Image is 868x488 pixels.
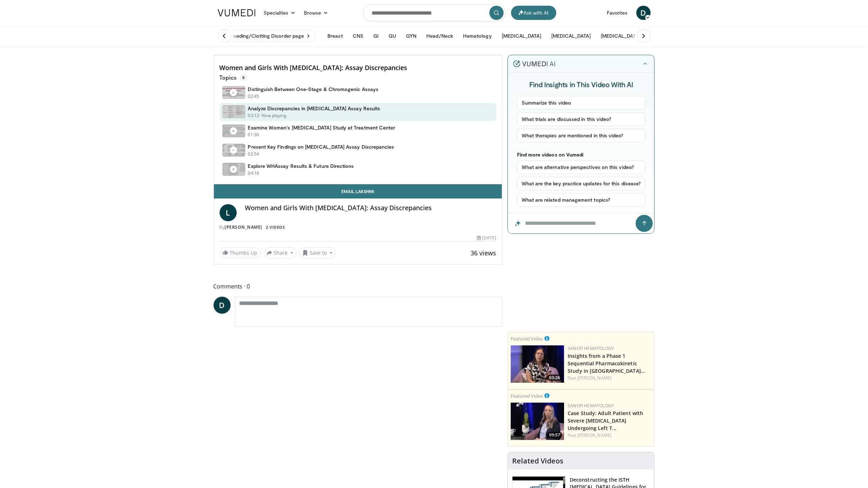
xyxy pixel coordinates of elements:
[248,93,259,100] p: 02:45
[547,375,562,381] span: 03:26
[422,29,457,43] button: Head/Neck
[596,29,645,43] button: [MEDICAL_DATA]
[218,9,256,16] img: VuMedi Logo
[259,112,286,119] p: - Now playing
[498,29,546,43] button: [MEDICAL_DATA]
[470,249,496,257] span: 36 views
[603,6,632,20] a: Favorites
[517,177,646,190] button: What are the key practice updates for this disease?
[528,239,635,328] iframe: Advertisement
[384,29,400,43] button: GU
[511,403,564,440] img: 9bb8e921-2ce4-47af-9b13-3720f1061bf9.png.150x105_q85_crop-smart_upscale.png
[578,375,611,381] a: [PERSON_NAME]
[214,282,503,291] span: Comments 0
[511,345,564,383] img: a82417f2-eb2d-47cb-881f-e43c4e05e3ae.png.150x105_q85_crop-smart_upscale.png
[220,64,496,72] h4: Women and Girls With [MEDICAL_DATA]: Assay Discrepancies
[517,96,646,110] button: Summarize this video
[264,247,297,259] button: Share
[299,247,336,259] button: Save to
[248,144,394,150] h4: Present Key Findings on [MEDICAL_DATA] Assay Discrepancies
[517,160,646,174] button: What are alternative perspectives on this video?
[517,193,646,207] button: What are related management topics?
[511,6,556,20] button: Ask with AI
[214,297,231,314] a: D
[568,410,643,431] a: Case Study: Adult Patient with Severe [MEDICAL_DATA] Undergoing Left T…
[300,6,332,20] a: Browse
[248,163,354,169] h4: Explore WHAssay Results & Future Directions
[363,4,505,21] input: Search topics, interventions
[636,6,651,20] a: D
[323,29,347,43] button: Breast
[225,224,263,230] a: [PERSON_NAME]
[264,224,287,230] a: 2 Videos
[512,457,563,465] h4: Related Videos
[568,432,651,439] div: Feat.
[220,224,496,230] div: By
[547,29,595,43] button: [MEDICAL_DATA]
[568,345,614,351] a: Sanofi Hematology
[220,204,237,221] a: L
[214,30,316,42] a: Visit Bleeding/Clotting Disorder page
[511,345,564,383] a: 03:26
[214,184,502,198] a: Email Lakshmi
[348,29,368,43] button: CNS
[402,29,421,43] button: GYN
[508,213,654,233] input: Question for the AI
[248,132,259,138] p: 01:30
[248,124,395,131] h4: Examine Women's [MEDICAL_DATA] Study at Treatment Center
[517,152,646,158] p: Find more videos on Vumedi
[260,6,300,20] a: Specialties
[214,55,502,55] video-js: Video Player
[517,129,646,142] button: What therapies are mentioned in this video?
[511,335,543,342] small: Featured Video
[240,74,247,81] span: 5
[517,112,646,126] button: What trials are discussed in this video?
[547,432,562,438] span: 09:57
[511,403,564,440] a: 09:57
[513,60,555,67] img: vumedi-ai-logo.v2.svg
[459,29,496,43] button: Hematology
[248,151,259,157] p: 02:54
[248,86,379,92] h4: Distinguish Between One-Stage & Chromogenic Assays
[248,170,259,176] p: 04:16
[568,375,651,381] div: Feat.
[517,80,646,89] h4: Find Insights in This Video With AI
[220,74,247,81] p: Topics
[369,29,383,43] button: GI
[568,403,614,409] a: Sanofi Hematology
[578,432,611,438] a: [PERSON_NAME]
[245,204,496,212] h4: Women and Girls With [MEDICAL_DATA]: Assay Discrepancies
[220,247,261,258] a: Thumbs Up
[248,105,380,112] h4: Analyze Discrepancies in [MEDICAL_DATA] Assay Results
[248,112,259,119] p: 03:12
[477,235,496,241] div: [DATE]
[568,352,645,374] a: Insights from a Phase 1 Sequential Pharmacokinetic Study in [GEOGRAPHIC_DATA]…
[511,393,543,399] small: Featured Video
